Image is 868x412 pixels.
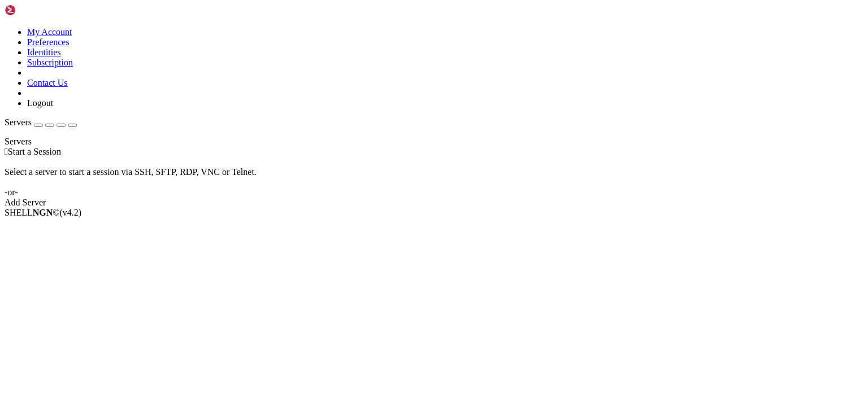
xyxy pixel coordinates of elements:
a: Contact Us [27,78,68,87]
b: NGN [33,208,53,217]
span:  [5,147,8,156]
span: Servers [5,117,32,127]
a: Subscription [27,58,73,67]
a: Logout [27,98,53,108]
div: Servers [5,137,863,147]
a: Identities [27,47,61,57]
span: 4.2.0 [60,208,82,217]
a: Servers [5,117,77,127]
div: Add Server [5,198,863,208]
a: Preferences [27,37,70,47]
img: Shellngn [5,5,70,16]
span: Start a Session [8,147,61,156]
a: My Account [27,27,72,37]
div: Select a server to start a session via SSH, SFTP, RDP, VNC or Telnet. -or- [5,157,863,198]
span: SHELL © [5,208,81,217]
